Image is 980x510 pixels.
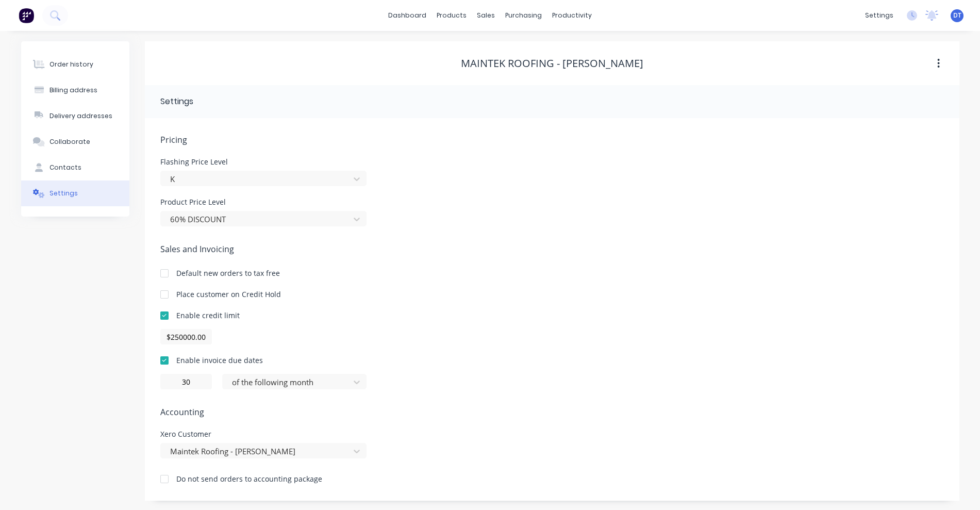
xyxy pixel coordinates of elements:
span: Sales and Invoicing [160,243,944,255]
img: Factory [19,8,34,23]
button: Order history [21,52,129,77]
div: productivity [547,8,597,23]
button: Settings [21,180,129,206]
div: purchasing [500,8,547,23]
button: Contacts [21,155,129,180]
div: Xero Customer [160,431,367,438]
span: Accounting [160,406,944,418]
div: Place customer on Credit Hold [176,289,281,300]
a: dashboard [383,8,431,23]
div: Enable credit limit [176,310,240,321]
div: Flashing Price Level [160,158,367,166]
div: Do not send orders to accounting package [176,473,322,484]
div: Default new orders to tax free [176,268,280,278]
div: Settings [160,95,193,108]
div: products [431,8,472,23]
div: sales [472,8,500,23]
div: Collaborate [49,137,90,146]
span: DT [953,11,961,20]
div: Settings [49,189,78,198]
button: Delivery addresses [21,103,129,129]
div: Delivery addresses [49,111,112,121]
div: Contacts [49,163,81,172]
button: Collaborate [21,129,129,155]
span: Pricing [160,134,944,146]
div: Product Price Level [160,199,367,206]
button: Billing address [21,77,129,103]
div: settings [860,8,899,23]
div: Maintek Roofing - [PERSON_NAME] [461,57,643,70]
div: Billing address [49,86,97,95]
div: Order history [49,60,93,69]
div: Enable invoice due dates [176,355,263,366]
input: 0 [160,374,212,389]
input: $0 [160,329,212,344]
